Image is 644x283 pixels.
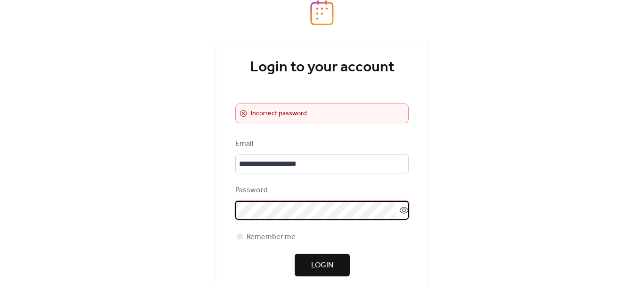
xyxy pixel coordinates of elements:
[247,232,296,243] span: Remember me
[235,58,409,77] div: Login to your account
[235,138,407,150] div: Email
[295,254,350,276] button: Login
[235,185,407,196] div: Password
[311,260,333,271] span: Login
[251,108,307,120] span: Incorrect password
